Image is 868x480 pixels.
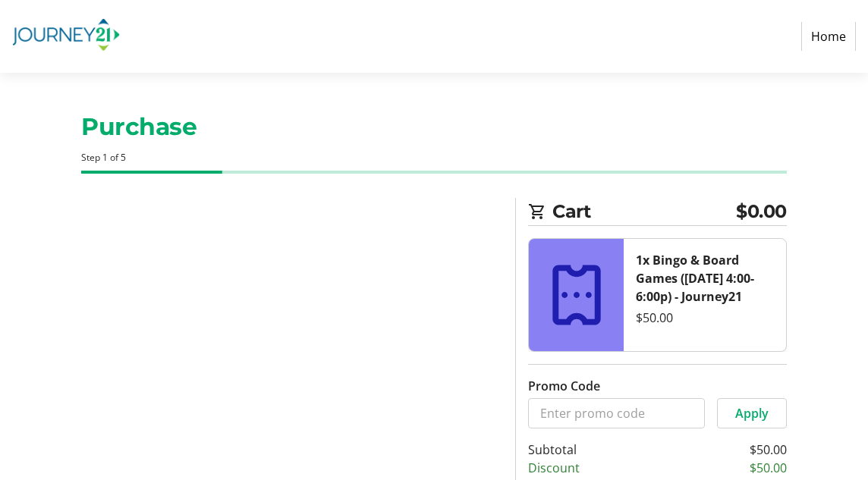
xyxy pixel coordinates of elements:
div: Step 1 of 5 [81,151,786,165]
strong: 1x Bingo & Board Games ([DATE] 4:00-6:00p) - Journey21 [636,252,754,305]
h1: Purchase [81,109,786,145]
label: Promo Code [528,377,600,395]
td: $50.00 [606,459,787,477]
a: Home [801,22,856,51]
td: Subtotal [528,441,605,459]
td: Discount [528,459,605,477]
input: Enter promo code [528,398,704,428]
img: Journey21's Logo [12,6,120,67]
div: $50.00 [636,309,773,327]
span: $0.00 [736,198,787,225]
td: $50.00 [606,441,787,459]
button: Apply [717,398,787,428]
span: Apply [735,404,769,422]
span: Cart [552,198,736,225]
